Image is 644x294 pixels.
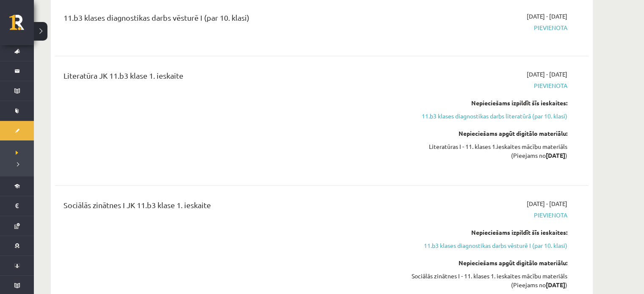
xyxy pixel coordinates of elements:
[64,12,395,27] div: 11.b3 klases diagnostikas darbs vēsturē I (par 10. klasi)
[527,70,567,79] span: [DATE] - [DATE]
[527,12,567,21] span: [DATE] - [DATE]
[408,258,567,267] div: Nepieciešams apgūt digitālo materiālu:
[408,99,567,107] div: Nepieciešams izpildīt šīs ieskaites:
[408,211,567,220] span: Pievienota
[527,199,567,208] span: [DATE] - [DATE]
[408,142,567,160] div: Literatūras I - 11. klases 1.ieskaites mācību materiāls (Pieejams no )
[408,81,567,90] span: Pievienota
[9,15,34,36] a: Rīgas 1. Tālmācības vidusskola
[408,272,567,289] div: Sociālās zinātnes I - 11. klases 1. ieskaites mācību materiāls (Pieejams no )
[64,70,395,85] div: Literatūra JK 11.b3 klase 1. ieskaite
[408,228,567,237] div: Nepieciešams izpildīt šīs ieskaites:
[408,112,567,121] a: 11.b3 klases diagnostikas darbs literatūrā (par 10. klasi)
[408,241,567,250] a: 11.b3 klases diagnostikas darbs vēsturē I (par 10. klasi)
[64,199,395,215] div: Sociālās zinātnes I JK 11.b3 klase 1. ieskaite
[546,151,565,159] strong: [DATE]
[408,129,567,138] div: Nepieciešams apgūt digitālo materiālu:
[408,23,567,32] span: Pievienota
[546,281,565,289] strong: [DATE]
